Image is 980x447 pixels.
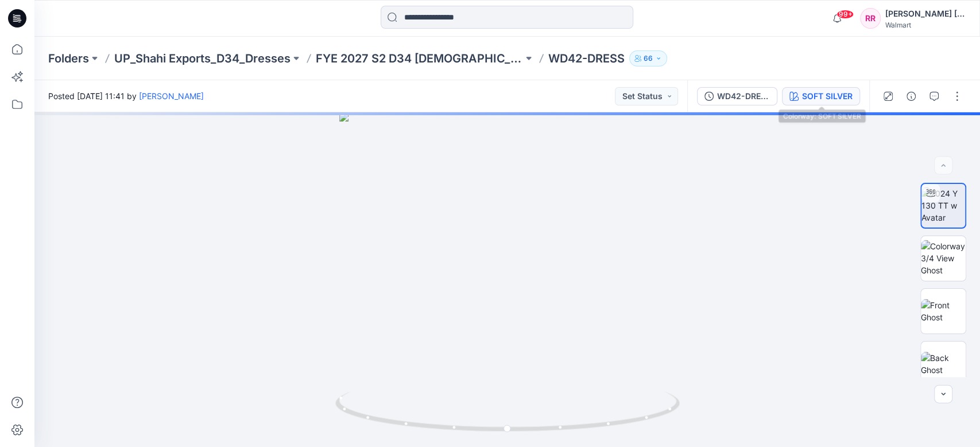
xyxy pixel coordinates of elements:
p: WD42-DRESS [548,50,625,66]
span: Posted [DATE] 11:41 by [48,90,204,102]
a: FYE 2027 S2 D34 [DEMOGRAPHIC_DATA] Dresses - Shahi [316,50,523,66]
img: Colorway 3/4 View Ghost [921,240,966,276]
p: 66 [644,52,653,65]
a: [PERSON_NAME] [139,91,204,101]
button: Details [902,87,920,105]
div: SOFT SILVER [802,90,853,103]
a: Folders [48,50,89,66]
div: Walmart [885,21,966,29]
div: RR [860,8,881,29]
button: SOFT SILVER [782,87,860,105]
img: 2024 Y 130 TT w Avatar [921,187,965,223]
a: UP_Shahi Exports_D34_Dresses [114,50,290,66]
img: Back Ghost [921,352,966,376]
img: Front Ghost [921,299,966,323]
button: 66 [629,50,667,66]
div: [PERSON_NAME] [PERSON_NAME] [885,7,966,21]
button: WD42-DRESS [697,87,777,105]
div: WD42-DRESS [717,90,770,103]
span: 99+ [836,10,854,19]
